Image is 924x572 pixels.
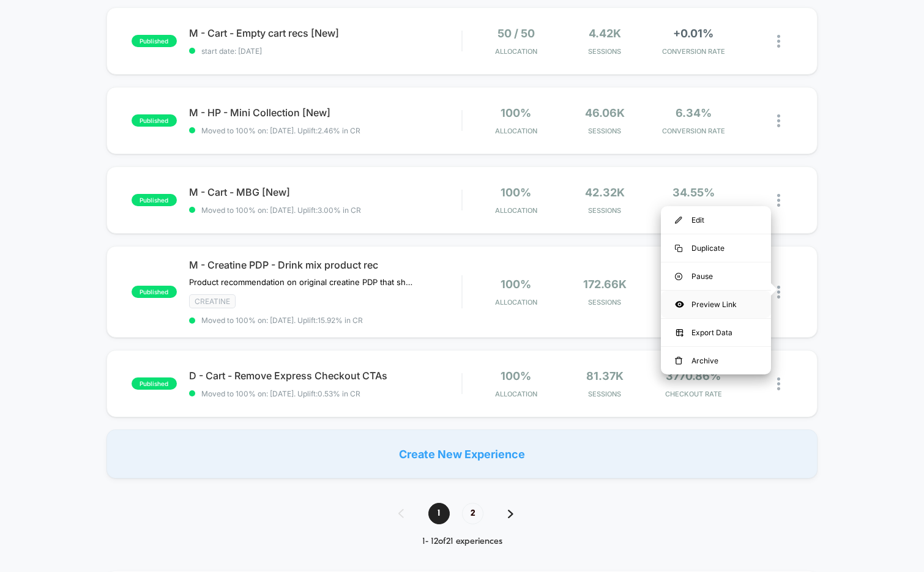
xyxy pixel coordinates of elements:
[189,294,236,308] span: Creatine
[673,186,715,199] span: 34.55%
[201,389,360,398] span: Moved to 100% on: [DATE] . Uplift: 0.53% in CR
[497,27,535,40] span: 50 / 50
[583,278,627,291] span: 172.66k
[661,291,771,318] div: Preview Link
[652,298,735,306] span: CONVERSION RATE
[386,537,538,547] div: 1 - 12 of 21 experiences
[661,347,771,374] div: Archive
[652,206,735,215] span: CONVERSION RATE
[501,106,531,119] span: 100%
[564,298,646,306] span: Sessions
[675,217,682,224] img: menu
[508,510,513,518] img: pagination forward
[777,114,780,127] img: close
[495,390,537,398] span: Allocation
[495,47,537,56] span: Allocation
[189,277,416,287] span: Product recommendation on original creatine PDP that shows creatine drink mixes
[189,27,462,39] span: M - Cart - Empty cart recs [New]
[585,186,625,199] span: 42.32k
[652,390,735,398] span: CHECKOUT RATE
[201,316,363,325] span: Moved to 100% on: [DATE] . Uplift: 15.92% in CR
[189,106,462,119] span: M - HP - Mini Collection [New]
[589,27,621,40] span: 4.42k
[189,259,462,271] span: M - Creatine PDP - Drink mix product rec
[652,47,735,56] span: CONVERSION RATE
[652,127,735,135] span: CONVERSION RATE
[501,186,531,199] span: 100%
[501,278,531,291] span: 100%
[189,370,462,382] span: D - Cart - Remove Express Checkout CTAs
[661,319,771,346] div: Export Data
[132,194,177,206] span: published
[661,262,771,290] div: Pause
[201,206,361,215] span: Moved to 100% on: [DATE] . Uplift: 3.00% in CR
[462,503,483,524] span: 2
[428,503,450,524] span: 1
[132,286,177,298] span: published
[132,35,177,47] span: published
[495,127,537,135] span: Allocation
[564,47,646,56] span: Sessions
[661,234,771,262] div: Duplicate
[661,206,771,234] div: Edit
[189,186,462,198] span: M - Cart - MBG [New]
[132,377,177,390] span: published
[673,27,713,40] span: +0.01%
[777,35,780,48] img: close
[132,114,177,127] span: published
[675,357,682,365] img: menu
[201,126,360,135] span: Moved to 100% on: [DATE] . Uplift: 2.46% in CR
[495,206,537,215] span: Allocation
[777,377,780,390] img: close
[675,245,682,252] img: menu
[777,286,780,299] img: close
[564,127,646,135] span: Sessions
[189,46,462,56] span: start date: [DATE]
[675,273,682,280] img: menu
[495,298,537,306] span: Allocation
[676,106,712,119] span: 6.34%
[777,194,780,207] img: close
[106,429,818,478] div: Create New Experience
[586,370,624,382] span: 81.37k
[501,370,531,382] span: 100%
[564,390,646,398] span: Sessions
[564,206,646,215] span: Sessions
[585,106,625,119] span: 46.06k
